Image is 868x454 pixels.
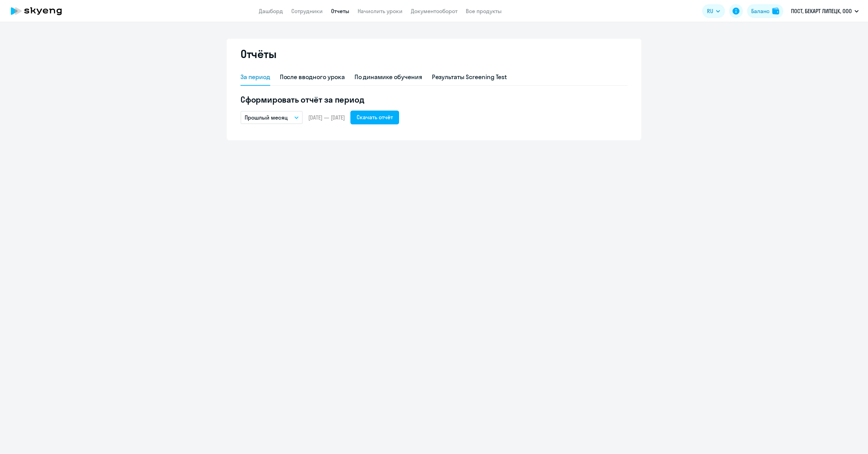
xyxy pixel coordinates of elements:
[259,8,283,15] a: Дашборд
[751,7,770,15] div: Баланс
[245,113,288,122] p: Прошлый месяц
[707,7,713,15] span: RU
[787,3,862,19] button: ПОСТ, БЕКАРТ ЛИПЕЦК, ООО
[411,8,457,15] a: Документооборот
[308,114,345,121] span: [DATE] — [DATE]
[240,47,276,61] h2: Отчёты
[240,94,628,105] h5: Сформировать отчёт за период
[355,73,422,82] div: По динамике обучения
[466,8,502,15] a: Все продукты
[357,113,393,121] div: Скачать отчёт
[240,111,303,124] button: Прошлый месяц
[772,8,779,15] img: balance
[350,111,399,124] button: Скачать отчёт
[291,8,323,15] a: Сотрудники
[747,4,783,18] button: Балансbalance
[791,7,852,15] p: ПОСТ, БЕКАРТ ЛИПЕЦК, ООО
[331,8,349,15] a: Отчеты
[280,73,345,82] div: После вводного урока
[702,4,725,18] button: RU
[358,8,403,15] a: Начислить уроки
[432,73,507,82] div: Результаты Screening Test
[240,73,270,82] div: За период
